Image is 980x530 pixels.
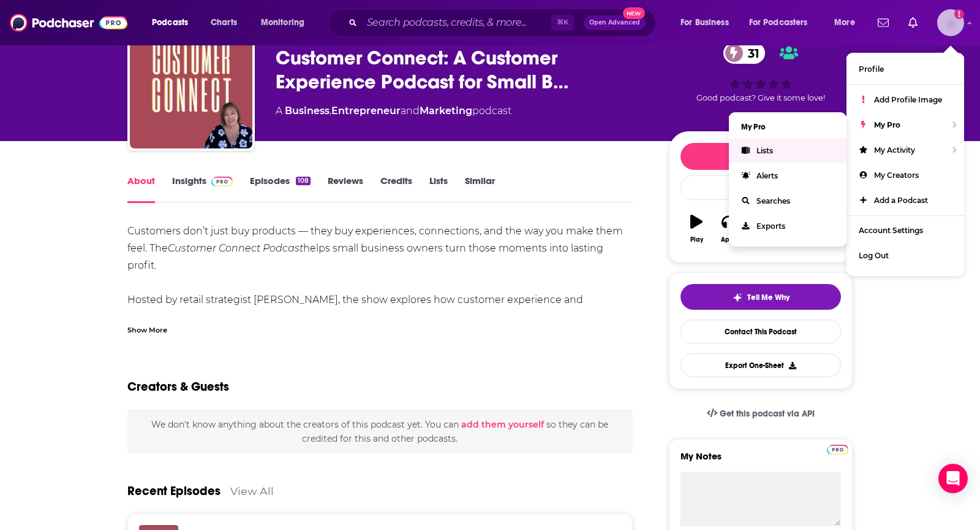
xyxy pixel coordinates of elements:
[937,9,964,36] span: Logged in as TeemsPR
[680,143,841,170] button: Follow
[937,9,964,36] button: Show profile menu
[623,7,645,19] span: New
[846,56,964,82] a: Profile
[680,353,841,377] button: Export One-Sheet
[551,15,574,31] span: ⌘ K
[834,14,855,31] span: More
[127,483,221,499] a: Recent Episodes
[690,236,703,244] div: Play
[954,9,964,19] svg: Add a profile image
[250,175,311,203] a: Episodes108
[172,175,233,203] a: InsightsPodchaser Pro
[127,223,633,446] div: Customers don’t just buy products — they buy experiences, connections, and the way you make them ...
[903,12,922,33] a: Show notifications dropdown
[827,443,848,455] a: Pro website
[846,53,964,276] ul: Show profile menu
[680,450,841,472] label: My Notes
[211,14,237,31] span: Charts
[736,42,766,64] span: 31
[296,177,311,185] div: 108
[846,188,964,213] a: Add a Podcast
[152,14,188,31] span: Podcasts
[859,64,884,74] span: Profile
[127,379,229,394] h2: Creators & Guests
[328,175,363,203] a: Reviews
[401,105,420,117] span: and
[285,105,330,117] a: Business
[874,145,915,155] span: My Activity
[151,419,608,444] span: We don't know anything about the creators of this podcast yet . You can so they can be credited f...
[874,196,928,205] span: Add a Podcast
[697,399,824,429] a: Get this podcast via API
[680,207,712,251] button: Play
[340,9,668,37] div: Search podcasts, credits, & more...
[846,163,964,188] a: My Creators
[211,177,233,186] img: Podchaser Pro
[721,236,737,244] div: Apps
[380,175,412,203] a: Credits
[733,293,742,302] img: tell me why sparkle
[846,87,964,112] a: Add Profile Image
[696,93,825,102] span: Good podcast? Give it some love!
[938,464,968,493] div: Open Intercom Messenger
[859,226,923,235] span: Account Settings
[680,175,841,200] div: Rate
[680,14,729,31] span: For Business
[712,207,744,251] button: Apps
[10,11,127,34] img: Podchaser - Follow, Share and Rate Podcasts
[420,105,472,117] a: Marketing
[874,95,942,104] span: Add Profile Image
[859,251,889,260] span: Log Out
[720,409,815,419] span: Get this podcast via API
[130,26,252,148] img: Customer Connect: A Customer Experience Podcast for Small Business Owners
[252,13,320,33] button: open menu
[230,485,274,497] a: View All
[331,105,401,117] a: Entrepreneur
[747,293,790,302] span: Tell Me Why
[826,13,870,33] button: open menu
[127,175,155,203] a: About
[168,242,303,254] em: Customer Connect Podcast
[429,175,448,203] a: Lists
[749,14,808,31] span: For Podcasters
[330,105,331,117] span: ,
[362,13,551,33] input: Search podcasts, credits, & more...
[203,13,244,33] a: Charts
[874,120,900,129] span: My Pro
[261,14,304,31] span: Monitoring
[276,104,511,118] div: A podcast
[723,42,766,64] a: 31
[741,13,826,33] button: open menu
[680,320,841,344] a: Contact This Podcast
[589,20,640,26] span: Open Advanced
[465,175,495,203] a: Similar
[143,13,204,33] button: open menu
[461,420,544,429] button: add them yourself
[680,284,841,310] button: tell me why sparkleTell Me Why
[937,9,964,36] img: User Profile
[874,171,919,180] span: My Creators
[827,445,848,455] img: Podchaser Pro
[873,12,894,33] a: Show notifications dropdown
[672,13,744,33] button: open menu
[846,218,964,243] a: Account Settings
[669,34,853,110] div: 31Good podcast? Give it some love!
[584,15,646,30] button: Open AdvancedNew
